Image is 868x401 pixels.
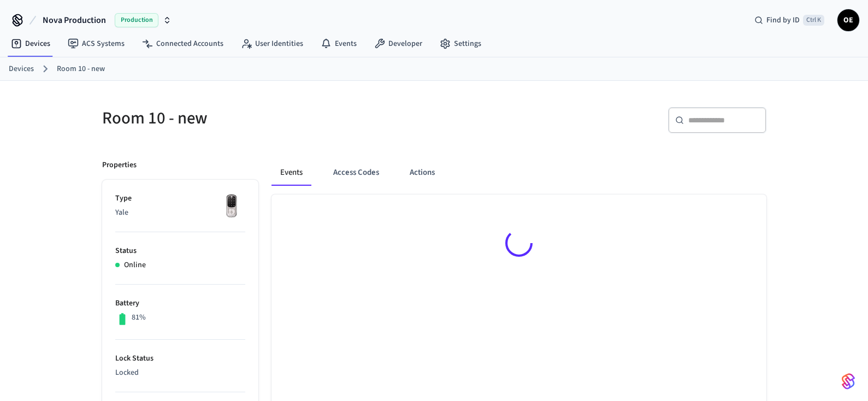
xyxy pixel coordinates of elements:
span: Production [115,13,158,27]
button: OE [837,9,859,31]
img: Yale Assure Touchscreen Wifi Smart Lock, Satin Nickel, Front [218,193,245,220]
a: Room 10 - new [57,63,105,75]
h5: Room 10 - new [102,107,428,129]
p: Yale [115,207,245,219]
button: Actions [401,160,444,186]
p: Status [115,245,245,257]
button: Access Codes [324,160,388,186]
p: Lock Status [115,353,245,364]
a: Connected Accounts [133,34,232,54]
p: Online [124,260,146,271]
div: Find by IDCtrl K [746,10,833,30]
a: ACS Systems [59,34,133,54]
button: Events [271,160,311,186]
span: OE [839,10,858,30]
a: Settings [431,34,490,54]
a: Events [312,34,365,54]
a: Devices [2,34,59,54]
p: Battery [115,298,245,309]
a: Devices [9,63,34,75]
a: User Identities [232,34,312,54]
span: Ctrl K [803,15,824,26]
p: Type [115,193,245,204]
span: Nova Production [43,14,106,27]
p: Locked [115,367,245,379]
span: Find by ID [766,15,800,26]
p: Properties [102,160,137,171]
div: ant example [271,160,766,186]
img: SeamLogoGradient.69752ec5.svg [842,373,855,390]
p: 81% [132,312,146,323]
a: Developer [365,34,431,54]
